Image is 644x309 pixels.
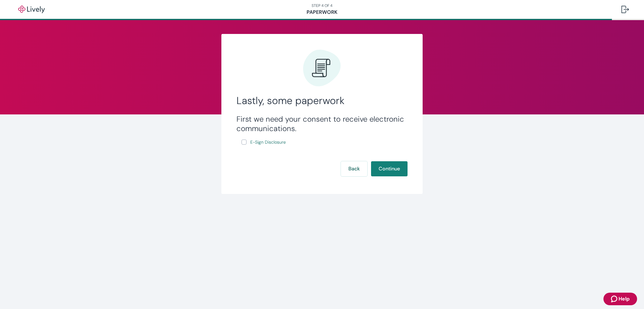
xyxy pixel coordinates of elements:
h2: Lastly, some paperwork [236,94,408,107]
button: Log out [616,2,634,17]
svg: Zendesk support icon [611,295,619,303]
a: e-sign disclosure document [249,138,287,146]
button: Back [341,161,367,176]
img: Lively [14,6,49,13]
h3: First we need your consent to receive electronic communications. [236,114,408,133]
button: Continue [371,161,408,176]
span: Help [619,295,630,303]
button: Zendesk support iconHelp [603,293,637,305]
span: E-Sign Disclosure [250,139,286,146]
